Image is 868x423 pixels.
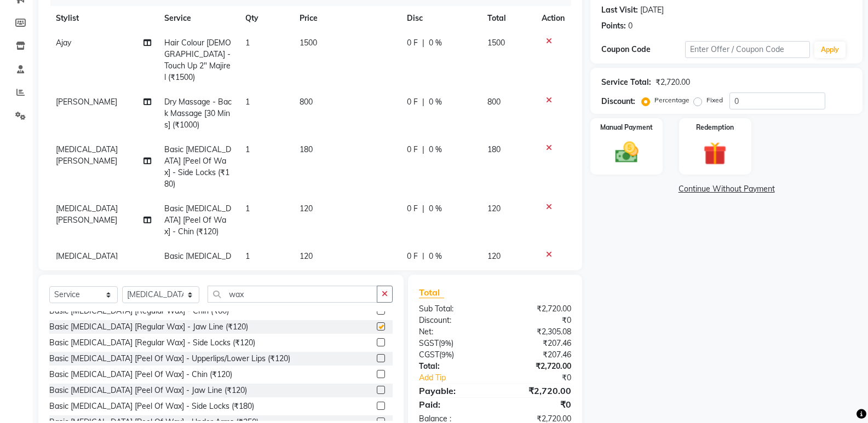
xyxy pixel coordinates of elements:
[422,203,424,215] span: |
[601,77,651,88] div: Service Total:
[429,251,442,262] span: 0 %
[487,97,501,107] span: 800
[422,144,424,155] span: |
[411,315,495,326] div: Discount:
[487,144,501,154] span: 180
[481,6,535,31] th: Total
[429,144,442,155] span: 0 %
[654,95,689,105] label: Percentage
[422,37,424,49] span: |
[239,6,293,31] th: Qty
[300,144,313,154] span: 180
[814,42,846,58] button: Apply
[628,20,633,32] div: 0
[407,96,418,108] span: 0 F
[601,96,635,107] div: Discount:
[706,95,723,105] label: Fixed
[56,97,117,107] span: [PERSON_NAME]
[407,37,418,49] span: 0 F
[487,251,501,261] span: 120
[49,337,255,349] div: Basic [MEDICAL_DATA] [Regular Wax] - Side Locks (₹120)
[600,123,653,132] label: Manual Payment
[429,96,442,108] span: 0 %
[411,338,495,349] div: ( )
[400,6,481,31] th: Disc
[608,139,646,166] img: _cash.svg
[293,6,400,31] th: Price
[495,303,579,315] div: ₹2,720.00
[411,372,509,384] a: Add Tip
[158,6,239,31] th: Service
[419,338,439,348] span: SGST
[411,384,495,397] div: Payable:
[509,372,579,384] div: ₹0
[49,401,254,412] div: Basic [MEDICAL_DATA] [Peel Of Wax] - Side Locks (₹180)
[495,398,579,411] div: ₹0
[164,251,231,295] span: Basic [MEDICAL_DATA] [Regular Wax] - Jaw Line (₹120)
[49,369,232,380] div: Basic [MEDICAL_DATA] [Peel Of Wax] - Chin (₹120)
[407,203,418,215] span: 0 F
[495,384,579,397] div: ₹2,720.00
[441,339,451,347] span: 9%
[411,303,495,315] div: Sub Total:
[685,41,810,58] input: Enter Offer / Coupon Code
[300,97,313,107] span: 800
[411,326,495,338] div: Net:
[640,4,664,16] div: [DATE]
[300,38,317,48] span: 1500
[495,315,579,326] div: ₹0
[164,144,231,189] span: Basic [MEDICAL_DATA] [Peel Of Wax] - Side Locks (₹180)
[419,350,439,360] span: CGST
[407,144,418,155] span: 0 F
[696,123,734,132] label: Redemption
[422,96,424,108] span: |
[429,37,442,49] span: 0 %
[656,77,690,88] div: ₹2,720.00
[495,361,579,372] div: ₹2,720.00
[535,6,571,31] th: Action
[429,203,442,215] span: 0 %
[601,20,626,32] div: Points:
[487,204,501,213] span: 120
[245,97,250,107] span: 1
[407,251,418,262] span: 0 F
[422,251,424,262] span: |
[245,144,250,154] span: 1
[419,287,444,298] span: Total
[164,38,231,82] span: Hair Colour [DEMOGRAPHIC_DATA] - Touch Up 2" Majirel (₹1500)
[696,139,734,168] img: _gift.svg
[245,38,250,48] span: 1
[487,38,505,48] span: 1500
[495,349,579,361] div: ₹207.46
[601,44,685,55] div: Coupon Code
[245,204,250,213] span: 1
[56,144,118,166] span: [MEDICAL_DATA][PERSON_NAME]
[411,349,495,361] div: ( )
[495,338,579,349] div: ₹207.46
[49,353,290,364] div: Basic [MEDICAL_DATA] [Peel Of Wax] - Upperlips/Lower Lips (₹120)
[300,204,313,213] span: 120
[164,97,232,130] span: Dry Massage - Back Massage [30 Mins] (₹1000)
[56,204,118,225] span: [MEDICAL_DATA][PERSON_NAME]
[495,326,579,338] div: ₹2,305.08
[56,38,71,48] span: Ajay
[56,251,118,273] span: [MEDICAL_DATA][PERSON_NAME]
[441,350,452,359] span: 9%
[49,305,229,317] div: Basic [MEDICAL_DATA] [Regular Wax] - Chin (₹60)
[208,286,377,303] input: Search or Scan
[164,204,231,236] span: Basic [MEDICAL_DATA] [Peel Of Wax] - Chin (₹120)
[411,361,495,372] div: Total:
[411,398,495,411] div: Paid:
[49,385,247,396] div: Basic [MEDICAL_DATA] [Peel Of Wax] - Jaw Line (₹120)
[300,251,313,261] span: 120
[245,251,250,261] span: 1
[49,321,248,333] div: Basic [MEDICAL_DATA] [Regular Wax] - Jaw Line (₹120)
[601,4,638,16] div: Last Visit:
[49,6,158,31] th: Stylist
[593,183,860,195] a: Continue Without Payment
